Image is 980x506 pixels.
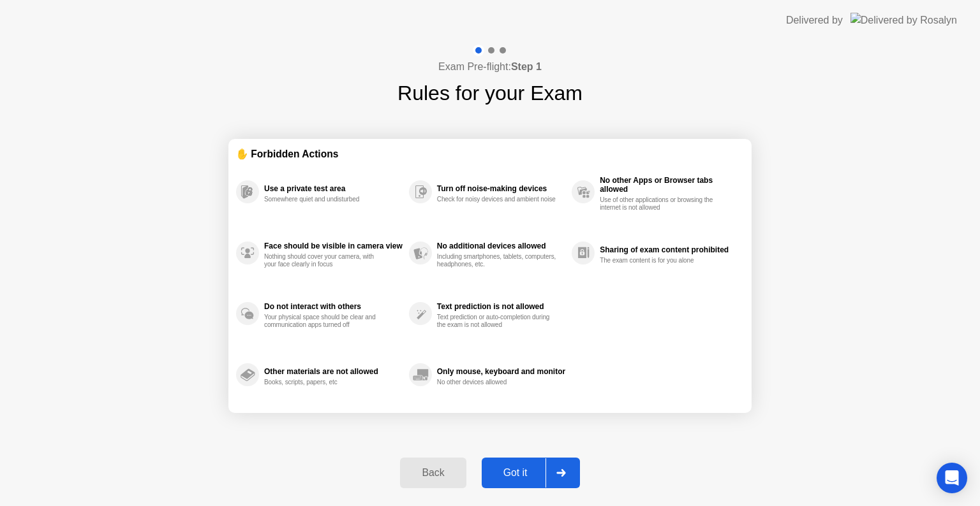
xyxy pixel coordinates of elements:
[437,314,558,329] div: Text prediction or auto-completion during the exam is not allowed
[437,184,565,193] div: Turn off noise-making devices
[511,61,542,72] b: Step 1
[400,458,466,488] button: Back
[264,242,403,250] div: Face should be visible in camera view
[437,379,558,386] div: No other devices allowed
[264,367,403,376] div: Other materials are not allowed
[264,302,403,311] div: Do not interact with others
[264,253,385,268] div: Nothing should cover your camera, with your face clearly in focus
[486,467,546,479] div: Got it
[437,367,565,376] div: Only mouse, keyboard and monitor
[786,13,843,28] div: Delivered by
[404,467,462,479] div: Back
[600,176,738,194] div: No other Apps or Browser tabs allowed
[437,242,565,250] div: No additional devices allowed
[437,196,558,203] div: Check for noisy devices and ambient noise
[397,78,583,108] h1: Rules for your Exam
[600,245,738,254] div: Sharing of exam content prohibited
[850,13,957,27] img: Delivered by Rosalyn
[264,314,385,329] div: Your physical space should be clear and communication apps turned off
[236,147,744,161] div: ✋ Forbidden Actions
[437,302,565,311] div: Text prediction is not allowed
[438,59,542,75] h4: Exam Pre-flight:
[264,184,403,193] div: Use a private test area
[600,257,720,264] div: The exam content is for you alone
[600,196,720,212] div: Use of other applications or browsing the internet is not allowed
[482,458,580,488] button: Got it
[264,196,385,203] div: Somewhere quiet and undisturbed
[937,463,967,493] div: Open Intercom Messenger
[264,379,385,386] div: Books, scripts, papers, etc
[437,253,558,268] div: Including smartphones, tablets, computers, headphones, etc.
